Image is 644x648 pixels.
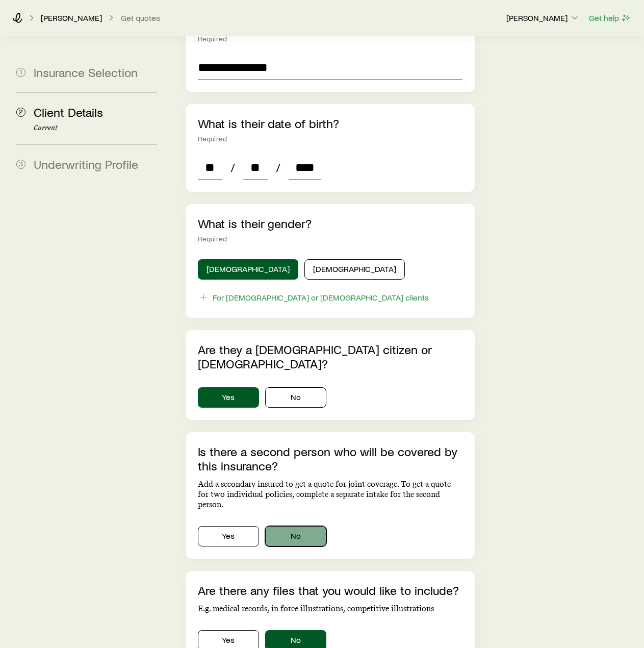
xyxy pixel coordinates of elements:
p: What is their date of birth? [198,116,462,131]
p: What is their gender? [198,216,462,231]
div: Required [198,235,462,243]
p: Is there a second person who will be covered by this insurance? [198,444,462,473]
span: / [272,160,285,175]
button: [DEMOGRAPHIC_DATA] [198,259,298,280]
div: For [DEMOGRAPHIC_DATA] or [DEMOGRAPHIC_DATA] clients [213,292,429,303]
button: Yes [198,387,259,408]
button: No [265,387,326,408]
button: Get quotes [120,13,161,23]
button: No [265,526,326,546]
span: Insurance Selection [34,65,138,80]
span: 3 [16,160,25,169]
p: E.g. medical records, in force illustrations, competitive illustrations [198,604,462,614]
button: [DEMOGRAPHIC_DATA] [304,259,405,280]
p: Add a secondary insured to get a quote for joint coverage. To get a quote for two individual poli... [198,479,462,510]
span: 2 [16,108,25,117]
button: For [DEMOGRAPHIC_DATA] or [DEMOGRAPHIC_DATA] clients [198,292,429,304]
div: Required [198,35,462,43]
span: / [226,160,239,175]
button: Get help [588,12,632,24]
p: [PERSON_NAME] [41,13,102,23]
span: 1 [16,68,25,77]
button: Yes [198,526,259,546]
p: Current [34,124,157,132]
p: [PERSON_NAME] [506,13,580,23]
button: [PERSON_NAME] [506,12,580,24]
p: Are they a [DEMOGRAPHIC_DATA] citizen or [DEMOGRAPHIC_DATA]? [198,342,462,371]
span: Underwriting Profile [34,157,138,171]
div: Required [198,135,462,143]
span: Client Details [34,105,103,119]
p: Are there any files that you would like to include? [198,583,462,597]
